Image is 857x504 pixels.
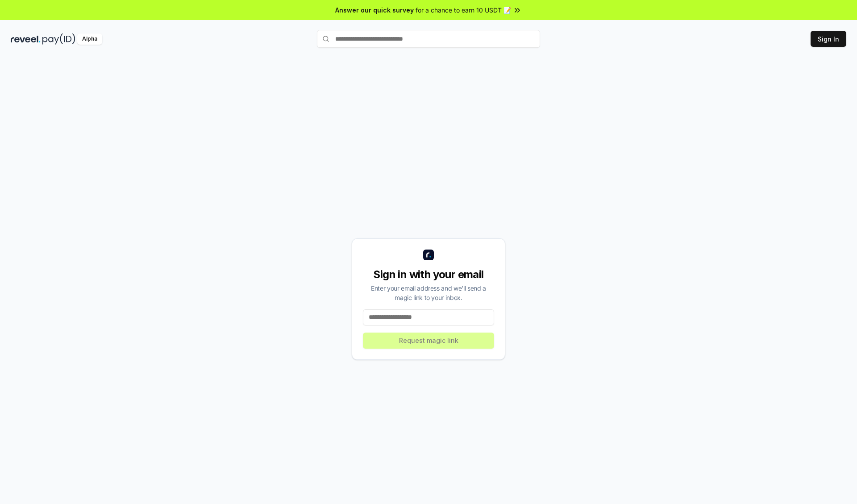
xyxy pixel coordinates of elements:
button: Sign In [811,31,846,47]
img: reveel_dark [11,33,41,45]
div: Sign in with your email [363,267,494,282]
span: Answer our quick survey [335,5,414,15]
span: for a chance to earn 10 USDT 📝 [416,5,511,15]
div: Enter your email address and we’ll send a magic link to your inbox. [363,283,494,302]
img: logo_small [423,250,434,260]
img: pay_id [42,33,75,45]
div: Alpha [77,33,102,45]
